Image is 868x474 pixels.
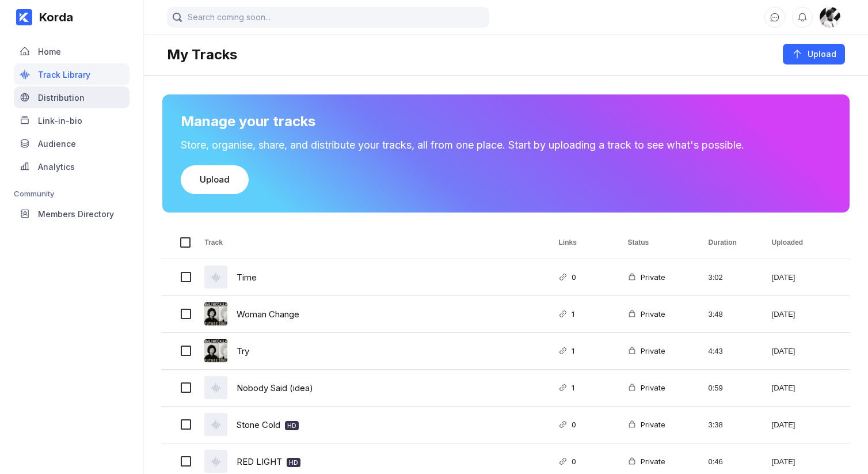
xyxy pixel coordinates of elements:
a: Woman Change [237,301,299,328]
div: My Tracks [167,46,237,63]
div: [DATE] [758,370,850,406]
div: Community [14,189,130,198]
div: 0 [567,264,576,291]
div: Members Directory [38,209,114,219]
div: Upload [200,174,230,185]
div: Korda [32,10,73,24]
div: [DATE] [758,296,850,332]
span: Uploaded [772,238,804,247]
div: 3:02 [695,259,758,295]
div: Track Library [38,70,90,79]
a: Time [237,264,257,291]
div: Private [636,411,665,438]
div: Mali McCalla [820,7,840,28]
div: Private [636,374,665,401]
a: Audience [14,132,130,156]
div: Distribution [38,93,85,103]
div: Private [636,301,665,328]
a: Stone Cold HD [237,411,299,438]
div: Stone Cold [237,411,299,438]
span: Track [204,238,222,247]
a: Try [237,338,249,365]
button: Upload [181,165,249,194]
div: 0 [567,411,576,438]
div: Link-in-bio [38,116,82,126]
div: Audience [38,139,76,149]
div: 3:38 [695,407,758,443]
div: 1 [567,374,574,401]
div: Store, organise, share, and distribute your tracks, all from one place. Start by uploading a trac... [181,139,831,151]
div: Home [38,47,61,56]
div: Private [636,338,665,365]
span: Status [628,238,649,247]
button: Upload [783,44,845,65]
div: Upload [803,48,836,60]
img: cover art [204,302,227,325]
img: cover art [204,339,227,362]
div: [DATE] [758,333,850,369]
a: Track Library [14,63,130,86]
a: Members Directory [14,203,130,226]
a: Analytics [14,156,130,179]
a: Link-in-bio [14,109,130,132]
div: 3:48 [695,296,758,332]
span: Duration [709,238,737,247]
div: Private [636,264,665,291]
div: HD [289,458,298,467]
div: HD [287,421,296,430]
a: Nobody Said (idea) [237,374,313,401]
div: [DATE] [758,259,850,295]
div: 0:59 [695,370,758,406]
a: Home [14,40,130,63]
div: 1 [567,338,574,365]
a: Distribution [14,86,130,109]
div: Manage your tracks [181,113,831,130]
div: Analytics [38,162,75,172]
div: 4:43 [695,333,758,369]
span: Links [559,238,577,247]
img: 160x160 [820,7,840,28]
div: 1 [567,301,574,328]
input: Search coming soon... [167,7,489,28]
div: [DATE] [758,407,850,443]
